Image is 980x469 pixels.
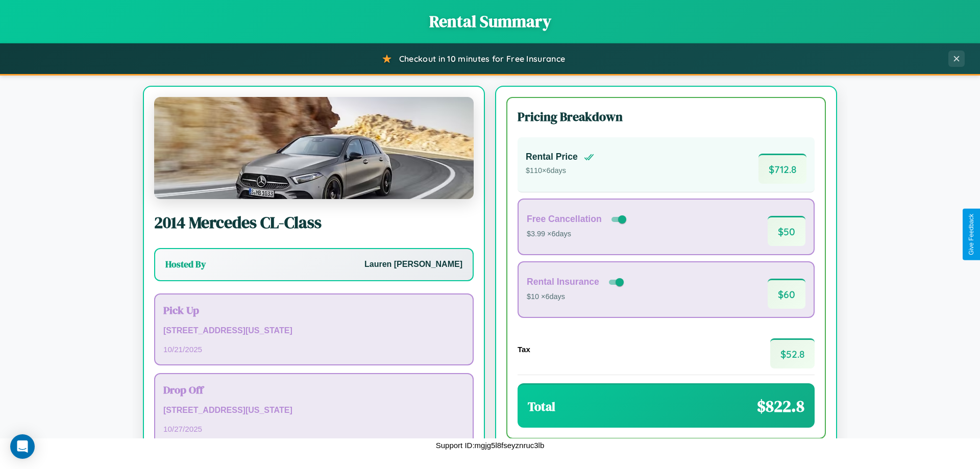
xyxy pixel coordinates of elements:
p: $ 110 × 6 days [526,164,594,178]
p: $10 × 6 days [527,290,626,304]
h4: Free Cancellation [527,214,602,225]
h4: Rental Insurance [527,277,599,287]
p: Support ID: mgjg5l8fseyznruc3lb [436,438,545,452]
h1: Rental Summary [10,10,970,33]
h3: Pick Up [163,303,464,317]
h2: 2014 Mercedes CL-Class [154,211,474,234]
img: Mercedes CL-Class [154,97,474,199]
div: Open Intercom Messenger [10,434,35,459]
p: 10 / 21 / 2025 [163,342,464,356]
p: [STREET_ADDRESS][US_STATE] [163,324,464,338]
h4: Rental Price [526,152,578,162]
div: Give Feedback [968,214,975,255]
span: Checkout in 10 minutes for Free Insurance [399,54,565,64]
p: [STREET_ADDRESS][US_STATE] [163,403,464,418]
h3: Total [528,398,555,415]
p: Lauren [PERSON_NAME] [364,257,462,272]
h3: Drop Off [163,382,464,397]
h3: Hosted By [165,258,206,270]
p: 10 / 27 / 2025 [163,422,464,436]
span: $ 712.8 [758,154,806,184]
p: $3.99 × 6 days [527,228,628,241]
span: $ 60 [768,279,805,309]
span: $ 50 [768,216,805,246]
h3: Pricing Breakdown [518,108,815,125]
h4: Tax [518,345,530,354]
span: $ 52.8 [770,338,815,368]
span: $ 822.8 [757,395,804,417]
